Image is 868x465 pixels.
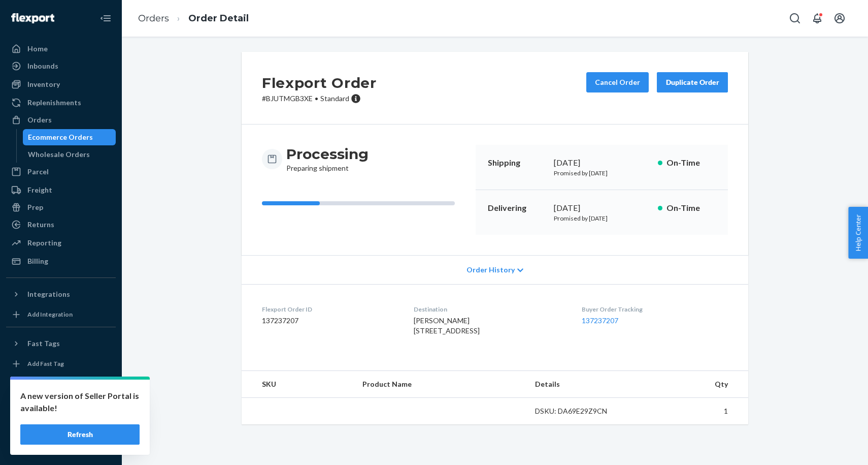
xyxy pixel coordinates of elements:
[466,265,515,275] span: Order History
[6,253,116,269] a: Billing
[6,235,116,251] a: Reporting
[27,220,54,230] div: Returns
[27,115,52,125] div: Orders
[848,207,868,259] button: Help Center
[242,371,354,398] th: SKU
[785,8,805,28] button: Open Search Box
[354,371,527,398] th: Product Name
[6,58,116,74] a: Inbounds
[6,402,116,418] a: Talk to Support
[554,169,650,177] p: Promised by [DATE]
[6,112,116,128] a: Orders
[6,95,116,111] a: Replenishments
[130,4,257,34] ol: breadcrumbs
[286,145,369,163] h3: Processing
[488,202,546,214] p: Delivering
[27,310,73,319] div: Add Integration
[488,157,546,169] p: Shipping
[27,44,48,54] div: Home
[6,216,116,233] a: Returns
[554,202,650,214] div: [DATE]
[582,305,728,314] dt: Buyer Order Tracking
[6,199,116,215] a: Prep
[188,13,249,24] a: Order Detail
[414,316,480,335] span: [PERSON_NAME] [STREET_ADDRESS]
[315,94,318,103] span: •
[28,149,90,160] div: Wholesale Orders
[586,72,649,92] button: Cancel Order
[6,437,116,453] button: Give Feedback
[27,238,61,248] div: Reporting
[639,371,748,398] th: Qty
[666,202,716,214] p: On-Time
[27,185,52,195] div: Freight
[23,146,116,163] a: Wholesale Orders
[6,385,116,401] a: Settings
[6,164,116,180] a: Parcel
[28,132,93,142] div: Ecommerce Orders
[665,77,719,87] div: Duplicate Order
[582,316,618,325] a: 137237207
[95,8,116,28] button: Close Navigation
[535,406,630,416] div: DSKU: DA69E29Z9CN
[262,316,397,326] dd: 137237207
[20,390,140,414] p: A new version of Seller Portal is available!
[27,202,43,212] div: Prep
[20,424,140,445] button: Refresh
[27,79,60,89] div: Inventory
[554,214,650,223] p: Promised by [DATE]
[414,305,565,314] dt: Destination
[23,129,116,145] a: Ecommerce Orders
[27,167,49,177] div: Parcel
[527,371,639,398] th: Details
[6,356,116,372] a: Add Fast Tag
[27,359,64,368] div: Add Fast Tag
[6,76,116,92] a: Inventory
[27,289,70,299] div: Integrations
[27,338,60,349] div: Fast Tags
[6,306,116,323] a: Add Integration
[657,72,728,92] button: Duplicate Order
[27,256,48,266] div: Billing
[6,182,116,198] a: Freight
[27,98,81,108] div: Replenishments
[6,419,116,436] a: Help Center
[829,8,850,28] button: Open account menu
[6,335,116,352] button: Fast Tags
[807,8,827,28] button: Open notifications
[666,157,716,169] p: On-Time
[11,13,54,23] img: Flexport logo
[286,145,369,173] div: Preparing shipment
[262,72,377,94] h2: Flexport Order
[27,61,58,71] div: Inbounds
[320,94,349,103] span: Standard
[262,94,377,104] p: # BJUTMGB3XE
[6,286,116,302] button: Integrations
[554,157,650,169] div: [DATE]
[6,41,116,57] a: Home
[138,13,169,24] a: Orders
[262,305,397,314] dt: Flexport Order ID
